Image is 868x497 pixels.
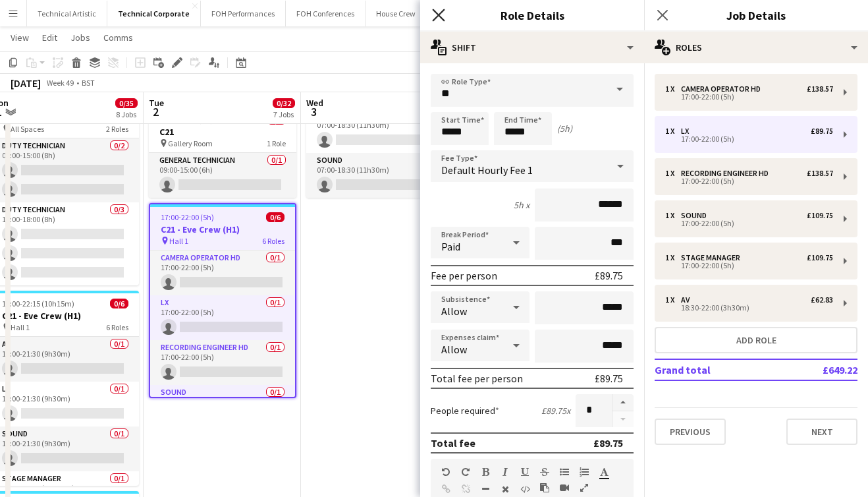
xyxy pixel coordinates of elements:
button: Insert video [560,482,569,493]
app-card-role: Sound0/117:00-22:00 (5h) [150,385,295,430]
app-card-role: Camera Operator HD0/117:00-22:00 (5h) [150,250,295,295]
span: Allow [441,305,467,318]
span: 0/35 [115,98,138,108]
div: Recording Engineer HD [681,169,774,178]
div: [DATE] [11,76,41,90]
button: House Crew [366,1,427,26]
span: View [11,32,29,44]
label: People required [431,405,499,417]
div: 17:00-22:00 (5h) [665,136,833,142]
a: Edit [37,29,63,46]
div: Camera Operator HD [681,84,766,94]
div: £138.57 [807,84,833,94]
div: Roles [644,32,868,63]
button: FOH Conferences [286,1,366,26]
button: Bold [481,467,490,477]
app-card-role: LX0/117:00-22:00 (5h) [150,295,295,340]
span: All Spaces [11,124,44,134]
div: 17:00-22:00 (5h) [665,262,833,269]
div: 1 x [665,84,681,94]
div: 17:00-22:00 (5h) [665,220,833,227]
span: 6 Roles [262,236,285,246]
span: Hall 1 [11,322,30,332]
button: Italic [501,467,510,477]
span: 2 Roles [106,124,128,134]
h3: Job Details [644,7,868,24]
div: £89.75 x [541,405,570,417]
div: 1 x [665,211,681,220]
app-job-card: 09:00-15:00 (6h)0/1C21 Gallery Room1 RoleGeneral Technician0/109:00-15:00 (6h) [149,107,296,198]
span: 0/6 [110,299,128,308]
h3: C21 - Eve Crew (H1) [150,223,295,235]
button: Horizontal Line [481,484,490,494]
span: 3 [304,104,323,119]
div: 7 Jobs [273,109,294,119]
div: 5h x [514,199,529,211]
button: Redo [461,467,470,477]
span: 1 Role [267,138,286,148]
div: £89.75 [595,372,623,385]
div: Stage Manager [681,253,746,262]
div: 1 x [665,127,681,136]
button: Ordered List [580,467,589,477]
div: 8 Jobs [116,109,137,119]
span: 2 [147,104,164,119]
div: £89.75 [595,269,623,282]
button: Undo [441,467,450,477]
span: 6 Roles [106,322,128,332]
app-job-card: 17:00-22:00 (5h)0/6C21 - Eve Crew (H1) Hall 16 RolesCamera Operator HD0/117:00-22:00 (5h) LX0/117... [149,203,296,398]
span: Week 49 [43,78,76,88]
div: £138.57 [807,169,833,178]
div: £62.83 [811,295,833,305]
button: Text Color [599,467,609,477]
span: 12:00-22:15 (10h15m) [2,299,74,308]
button: Technical Corporate [107,1,201,26]
span: Wed [306,97,323,109]
div: (5h) [557,123,572,134]
span: 17:00-22:00 (5h) [161,212,214,222]
div: £89.75 [811,127,833,136]
div: 17:00-22:00 (5h) [665,94,833,100]
button: Add role [655,327,857,353]
app-card-role: Camera Operator FD0/107:00-18:30 (11h30m) [306,108,454,153]
button: Fullscreen [580,482,589,493]
span: Default Hourly Fee 1 [441,163,533,177]
div: Total fee [431,436,475,450]
button: Increase [612,394,634,411]
span: Edit [42,32,57,44]
button: Technical Artistic [27,1,107,26]
span: Paid [441,240,460,253]
button: FOH Performances [201,1,286,26]
button: Next [786,419,857,445]
span: 0/32 [273,98,295,108]
div: 1 x [665,253,681,262]
div: Shift [420,32,644,63]
button: Paste as plain text [540,482,549,493]
div: 18:30-22:00 (3h30m) [665,305,833,311]
app-card-role: Sound0/107:00-18:30 (11h30m) [306,153,454,198]
div: 1 x [665,169,681,178]
app-card-role: Recording Engineer HD0/117:00-22:00 (5h) [150,340,295,385]
button: Unordered List [560,467,569,477]
div: Sound [681,211,712,220]
div: Fee per person [431,269,497,282]
td: Grand total [655,359,779,380]
div: £89.75 [593,436,623,450]
button: Strikethrough [540,467,549,477]
div: LX [681,127,694,136]
div: 17:00-22:00 (5h) [665,178,833,185]
button: Previous [655,419,726,445]
div: £109.75 [807,211,833,220]
a: Jobs [65,29,95,46]
div: 1 x [665,295,681,305]
button: HTML Code [520,484,529,494]
span: Gallery Room [168,138,213,148]
a: View [5,29,34,46]
span: Hall 1 [169,236,188,246]
span: Allow [441,343,467,356]
span: Comms [103,32,133,44]
span: Jobs [70,32,90,44]
div: Total fee per person [431,372,523,385]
